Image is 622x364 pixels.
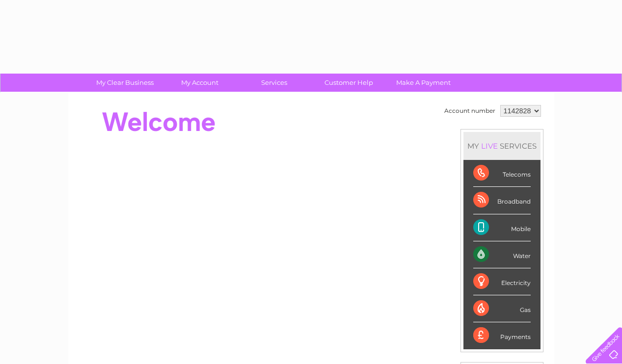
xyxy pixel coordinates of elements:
a: Customer Help [308,74,389,92]
div: Broadband [473,187,531,214]
div: Payments [473,322,531,349]
a: Make A Payment [383,74,464,92]
div: LIVE [479,141,500,151]
a: Services [234,74,315,92]
div: Electricity [473,268,531,295]
td: Account number [442,103,498,119]
div: Mobile [473,214,531,241]
div: Telecoms [473,160,531,187]
a: My Account [159,74,240,92]
div: Gas [473,295,531,322]
a: My Clear Business [84,74,165,92]
div: Water [473,241,531,268]
div: MY SERVICES [463,132,541,160]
